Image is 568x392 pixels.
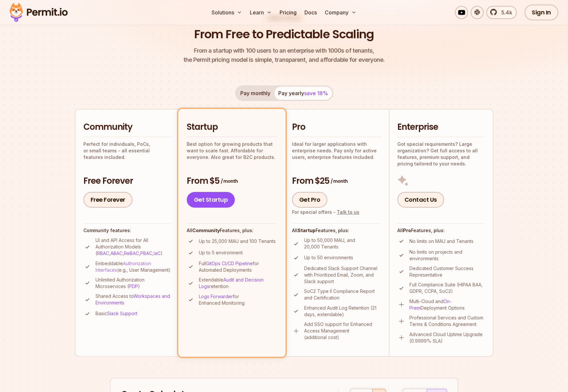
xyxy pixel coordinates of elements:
[95,260,172,273] p: Embeddable (e.g., User Management)
[192,228,220,233] strong: Community
[199,260,277,273] p: Full for Automated Deployments
[111,250,123,256] a: ABAC
[302,6,319,19] a: Docs
[409,249,485,262] p: No limits on projects and environments
[397,192,444,208] a: Contact Us
[95,237,172,257] p: UI and API Access for All Authorization Models ( , , , , )
[409,238,473,245] p: No limits on MAU and Tenants
[95,277,172,290] p: Unlimited Authorization Microservices ( )
[187,175,277,187] h3: From $5
[140,250,152,256] a: PBAC
[277,6,299,19] a: Pricing
[409,281,485,295] p: Full Compliance Suite (HIPAA BAA, GDPR, CCPA, SoC2)
[486,6,517,19] a: 5.4k
[292,121,381,133] h2: Pro
[199,294,233,299] a: Logs Forwarder
[199,293,277,306] p: for Enhanced Monitoring
[154,250,161,256] a: IaC
[409,298,485,311] p: Multi-Cloud and Deployment Options
[199,249,243,256] p: Up to 5 environment
[304,288,381,301] p: SoC2 Type II Compliance Report and Certification
[129,283,138,289] a: PDP
[209,6,245,19] button: Solutions
[107,311,137,316] a: Slack Support
[298,228,316,233] strong: Startup
[183,46,385,55] span: From a startup with 100 users to an enterprise with 1000s of tenants,
[199,277,264,289] a: Audit and Decision Logs
[83,192,132,208] a: Free Forever
[292,227,381,234] h4: All Features, plus:
[304,321,381,341] p: Add SSO support for Enhanced Access Management (additional cost)
[247,6,274,19] button: Learn
[304,237,381,250] p: Up to 50,000 MAU, and 20,000 Tenants
[403,228,411,233] strong: Pro
[304,265,381,285] p: Dedicated Slack Support Channel with Prioritized Email, Zoom, and Slack support
[95,310,137,317] p: Basic
[187,141,277,161] p: Best option for growing products that want to scale fast. Affordable for everyone. Also great for...
[331,178,348,184] span: / month
[194,26,374,43] h1: From Free to Predictable Scaling
[124,250,139,256] a: ReBAC
[409,315,485,328] p: Professional Services and Custom Terms & Conditions Agreement
[409,331,485,344] p: Advanced Cloud Uptime Upgrade (0.9999% SLA)
[97,250,109,256] a: RBAC
[187,227,277,234] h4: All Features, plus:
[183,46,385,64] p: the Permit pricing model is simple, transparent, and affordable for everyone.
[397,227,485,234] h4: All Features, plus:
[95,261,151,273] a: Authorization Interfaces
[525,5,558,20] a: Sign In
[397,141,485,167] p: Got special requirements? Large organization? Get full access to all features, premium support, a...
[409,298,452,311] a: On-Prem
[199,238,276,245] p: Up to 25,000 MAU and 100 Tenants
[95,293,172,306] p: Shared Access to
[292,175,381,187] h3: From $25
[206,261,253,266] a: GitOps CI/CD Pipeline
[304,305,381,318] p: Enhanced Audit Log Retention (21 days, extendable)
[7,1,71,24] img: Permit logo
[187,121,277,133] h2: Startup
[409,265,485,278] p: Dedicated Customer Success Representative
[337,209,359,215] a: Talk to us
[83,227,172,234] h4: Community features:
[187,192,235,208] a: Get Startup
[292,141,381,161] p: Ideal for larger applications with enterprise needs. Pay only for active users, enterprise featur...
[221,178,238,184] span: / month
[83,141,172,161] p: Perfect for individuals, PoCs, or small teams - all essential features included.
[83,175,172,187] h3: Free Forever
[292,209,359,215] div: For special offers -
[304,254,353,261] p: Up to 50 environments
[292,192,328,208] a: Get Pro
[236,87,274,100] button: Pay monthly
[83,121,172,133] h2: Community
[322,6,359,19] button: Company
[199,277,277,290] p: Extendable retention
[497,9,512,16] span: 5.4k
[397,121,485,133] h2: Enterprise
